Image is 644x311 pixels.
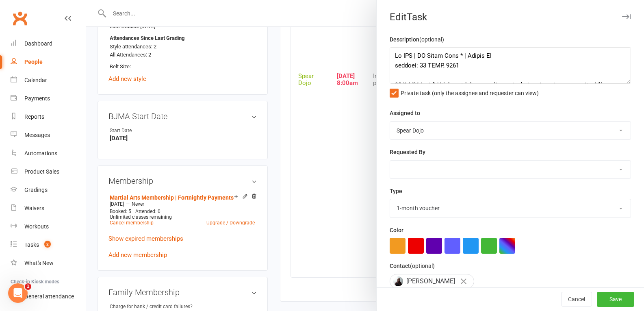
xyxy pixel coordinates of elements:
label: Requested By [390,148,425,157]
label: Type [390,187,402,196]
div: Workouts [24,223,49,230]
div: Gradings [24,187,48,193]
a: Product Sales [11,163,86,181]
div: Calendar [24,77,47,83]
span: 1 [25,283,31,290]
img: Raeeba Mohamed Adam [393,276,403,286]
a: What's New [11,254,86,272]
div: Waivers [24,205,44,211]
a: Waivers [11,199,86,217]
textarea: Lo IPS | DO Sitam Cons * | Adipis El seddoei: 33 TEMP, 9261 98/14/91 Incidi Utlabo, etdolorema al... [390,47,631,84]
span: 2 [44,241,51,248]
div: Messages [24,132,50,138]
div: Product Sales [24,168,59,175]
a: Dashboard [11,35,86,53]
div: General attendance [24,293,74,300]
div: Tasks [24,241,39,248]
a: Gradings [11,181,86,199]
a: Workouts [11,217,86,236]
a: Payments [11,89,86,108]
a: Calendar [11,71,86,89]
div: What's New [24,260,54,266]
label: Contact [390,261,435,270]
small: (optional) [410,263,435,269]
label: Description [390,35,444,44]
button: Cancel [561,292,592,307]
a: General attendance kiosk mode [11,287,86,306]
small: (optional) [419,36,444,43]
div: Payments [24,95,50,102]
div: [PERSON_NAME] [390,274,474,289]
a: Reports [11,108,86,126]
a: Tasks 2 [11,236,86,254]
iframe: Intercom live chat [8,283,28,303]
div: Dashboard [24,40,52,47]
a: Clubworx [10,8,30,28]
a: Messages [11,126,86,144]
div: People [24,59,43,65]
div: Reports [24,113,44,120]
div: Edit Task [377,11,644,23]
label: Assigned to [390,109,420,117]
a: Automations [11,144,86,163]
div: Automations [24,150,57,157]
label: Color [390,226,403,235]
span: Private task (only the assignee and requester can view) [401,87,539,96]
a: People [11,53,86,71]
button: Save [597,292,634,307]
